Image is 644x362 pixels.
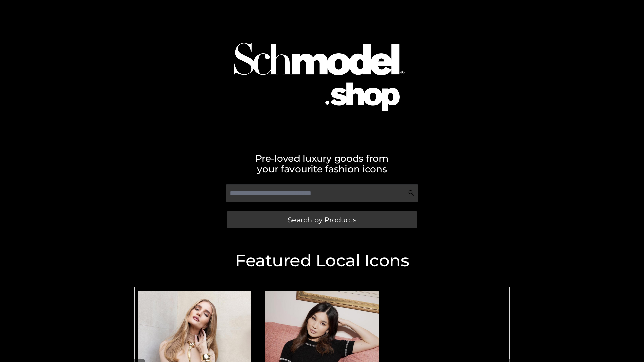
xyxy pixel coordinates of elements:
[227,211,417,228] a: Search by Products
[408,190,415,196] img: Search Icon
[131,252,513,269] h2: Featured Local Icons​
[288,216,356,223] span: Search by Products
[131,153,513,174] h2: Pre-loved luxury goods from your favourite fashion icons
